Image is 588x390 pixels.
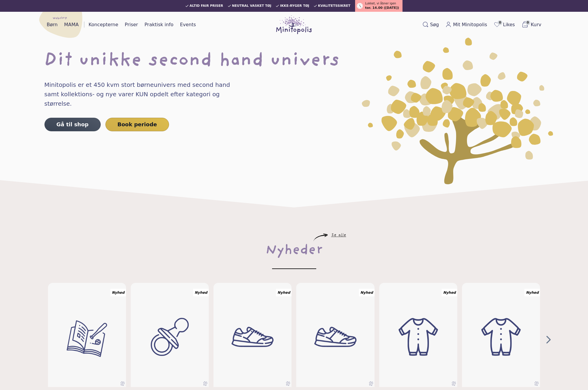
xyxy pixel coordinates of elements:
[519,20,544,30] button: 0Kurv
[365,6,399,11] span: tor. 14.00 ([DATE])
[62,20,81,29] a: MAMA
[430,21,439,28] span: Søg
[232,4,271,8] span: Neutral vasket tøj
[131,283,209,387] a: Accessories til børnAccessories til børnNyhed
[44,80,242,108] h4: Minitopolis er et 450 kvm stort børneunivers med second hand samt kollektions- og nye varer KUN o...
[44,52,544,71] h1: Dit unikke second hand univers
[110,289,126,296] div: Nyhed
[276,289,291,296] div: Nyhed
[443,20,490,29] a: Mit Minitopolis
[266,241,323,260] div: Nyheder
[359,289,375,296] div: Nyhed
[86,20,121,29] a: Koncepterne
[331,234,346,237] a: Se alle
[524,289,540,296] div: Nyhed
[362,38,553,185] img: Minitopolis' logo som et gul blomst
[318,4,350,8] span: Kvalitetssikret
[544,335,553,344] button: Next Page
[48,283,126,387] a: minitopolis-no-image-books-games-placeholderminitopolis-no-image-books-games-placeholderNyhed
[420,20,441,29] button: Søg
[122,20,140,29] a: Priser
[379,283,457,387] a: BørnetøjBørnetøjNyhed
[276,15,312,34] img: Minitopolis logo
[296,283,374,387] a: minitopolis-no-image-shoes-placeholderminitopolis-no-image-shoes-placeholderNyhed
[491,20,517,30] a: 0Likes
[280,4,309,8] span: Ikke-ryger tøj
[526,20,530,25] span: 0
[213,283,291,387] a: minitopolis-no-image-shoes-placeholderminitopolis-no-image-shoes-placeholderNyhed
[531,21,541,28] span: Kurv
[142,20,176,29] a: Praktisk info
[44,20,60,29] a: Børn
[498,20,502,25] span: 0
[193,289,209,296] div: Nyhed
[365,1,396,6] span: Lukket, vi åbner igen
[462,283,540,387] a: BørnetøjBørnetøjNyhed
[105,118,169,131] a: Book periode
[178,20,198,29] a: Events
[453,21,487,28] span: Mit Minitopolis
[503,21,515,28] span: Likes
[44,118,101,131] a: Gå til shop
[190,4,223,8] span: Altid fair priser
[442,289,457,296] div: Nyhed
